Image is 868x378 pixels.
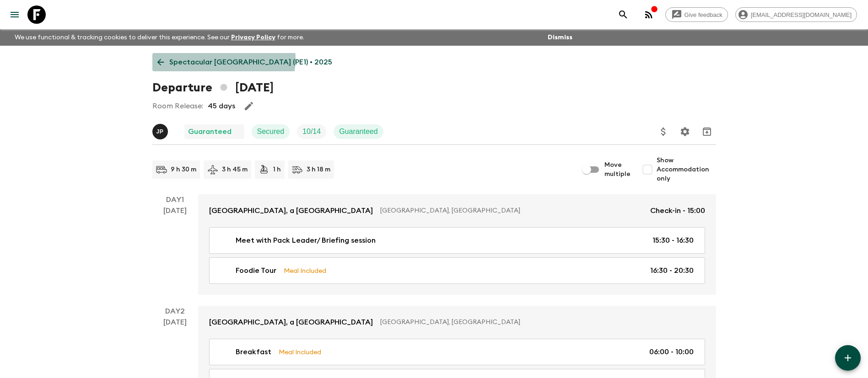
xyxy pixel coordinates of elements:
[657,156,716,183] span: Show Accommodation only
[209,339,705,365] a: BreakfastMeal Included06:00 - 10:00
[297,124,326,139] div: Trip Fill
[654,122,673,141] button: Update Price, Early Bird Discount and Costs
[198,306,716,339] a: [GEOGRAPHIC_DATA], a [GEOGRAPHIC_DATA][GEOGRAPHIC_DATA], [GEOGRAPHIC_DATA]
[380,206,643,215] p: [GEOGRAPHIC_DATA], [GEOGRAPHIC_DATA]
[5,5,24,24] button: menu
[665,7,728,22] a: Give feedback
[209,257,705,284] a: Foodie TourMeal Included16:30 - 20:30
[188,126,232,137] p: Guaranteed
[209,317,373,328] p: [GEOGRAPHIC_DATA], a [GEOGRAPHIC_DATA]
[152,79,274,97] h1: Departure [DATE]
[152,101,203,112] p: Room Release:
[236,265,276,276] p: Foodie Tour
[676,122,694,141] button: Settings
[257,126,285,137] p: Secured
[380,318,698,327] p: [GEOGRAPHIC_DATA], [GEOGRAPHIC_DATA]
[198,194,716,227] a: [GEOGRAPHIC_DATA], a [GEOGRAPHIC_DATA][GEOGRAPHIC_DATA], [GEOGRAPHIC_DATA]Check-in - 15:00
[11,29,308,46] p: We use functional & tracking cookies to deliver this experience. See our for more.
[339,126,378,137] p: Guaranteed
[236,346,271,357] p: Breakfast
[604,160,631,179] span: Move multiple
[279,347,321,357] p: Meal Included
[163,205,187,295] div: [DATE]
[746,11,857,18] span: [EMAIL_ADDRESS][DOMAIN_NAME]
[152,124,170,139] button: JP
[222,165,248,174] p: 3 h 45 m
[169,57,332,68] p: Spectacular [GEOGRAPHIC_DATA] (PE1) • 2025
[231,34,275,41] a: Privacy Policy
[649,346,694,357] p: 06:00 - 10:00
[152,53,337,71] a: Spectacular [GEOGRAPHIC_DATA] (PE1) • 2025
[171,165,196,174] p: 9 h 30 m
[284,266,326,276] p: Meal Included
[545,31,575,44] button: Dismiss
[156,128,164,135] p: J P
[307,165,330,174] p: 3 h 18 m
[698,122,716,141] button: Archive (Completed, Cancelled or Unsynced Departures only)
[735,7,857,22] div: [EMAIL_ADDRESS][DOMAIN_NAME]
[650,265,694,276] p: 16:30 - 20:30
[152,127,170,134] span: Joseph Pimentel
[236,235,376,246] p: Meet with Pack Leader/ Briefing session
[209,227,705,254] a: Meet with Pack Leader/ Briefing session15:30 - 16:30
[652,235,694,246] p: 15:30 - 16:30
[679,11,728,18] span: Give feedback
[152,194,198,205] p: Day 1
[209,205,373,216] p: [GEOGRAPHIC_DATA], a [GEOGRAPHIC_DATA]
[650,205,705,216] p: Check-in - 15:00
[302,126,321,137] p: 10 / 14
[614,5,632,24] button: search adventures
[208,101,235,112] p: 45 days
[252,124,290,139] div: Secured
[273,165,281,174] p: 1 h
[152,306,198,317] p: Day 2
